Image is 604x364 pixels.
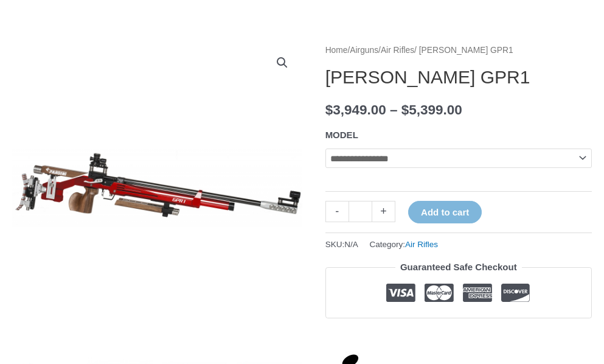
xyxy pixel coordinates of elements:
a: View full-screen image gallery [271,52,293,74]
span: Category: [369,237,438,252]
span: $ [401,102,409,117]
a: Airguns [350,46,378,55]
span: $ [325,102,333,117]
a: Air Rifles [405,240,438,249]
label: MODEL [325,130,358,140]
a: - [325,201,349,222]
span: SKU: [325,237,358,252]
a: Home [325,46,348,55]
bdi: 3,949.00 [325,102,386,117]
button: Add to cart [408,201,482,223]
bdi: 5,399.00 [401,102,462,117]
a: Air Rifles [381,46,414,55]
span: N/A [344,240,358,249]
nav: Breadcrumb [325,43,592,58]
span: – [390,102,398,117]
a: + [372,201,395,222]
h1: [PERSON_NAME] GPR1 [325,66,592,88]
legend: Guaranteed Safe Checkout [395,259,522,276]
input: Product quantity [349,201,372,222]
iframe: Customer reviews powered by Trustpilot [325,327,592,342]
